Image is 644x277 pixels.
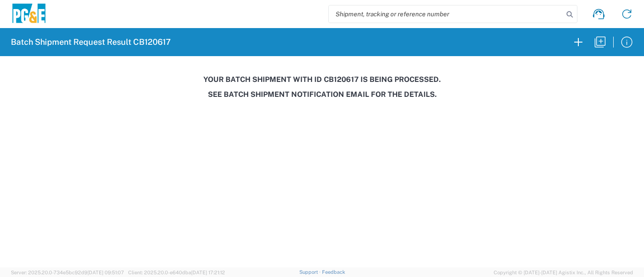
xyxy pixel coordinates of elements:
a: Feedback [322,269,345,275]
span: Client: 2025.20.0-e640dba [128,270,225,275]
h3: See Batch Shipment Notification email for the details. [6,90,638,99]
span: [DATE] 09:51:07 [87,270,124,275]
h2: Batch Shipment Request Result CB120617 [11,37,171,48]
input: Shipment, tracking or reference number [329,5,563,23]
h3: Your batch shipment with id CB120617 is being processed. [6,75,638,84]
img: pge [11,4,47,25]
span: [DATE] 17:21:12 [191,270,225,275]
span: Server: 2025.20.0-734e5bc92d9 [11,270,124,275]
span: Copyright © [DATE]-[DATE] Agistix Inc., All Rights Reserved [494,268,633,277]
a: Support [299,269,322,275]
